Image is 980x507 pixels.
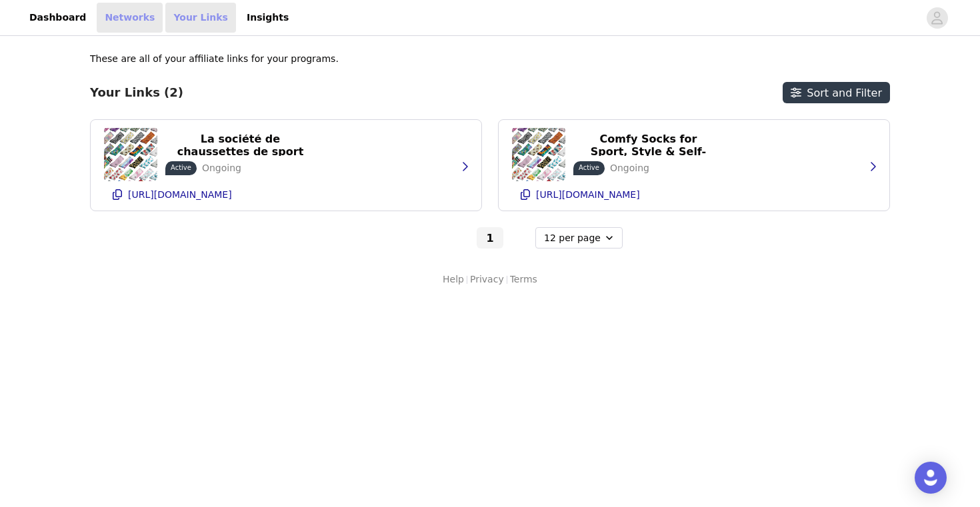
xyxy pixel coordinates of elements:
[90,52,339,66] p: These are all of your affiliate links for your programs.
[579,163,599,173] p: Active
[165,3,236,33] a: Your Links
[104,184,468,205] button: [URL][DOMAIN_NAME]
[512,128,565,181] img: HEXXEE® | Bold, Comfy Socks for Sport, Style & Self-Expression
[915,462,947,494] div: Open Intercom Messenger
[202,161,241,175] p: Ongoing
[581,120,715,171] p: HEXXEE® | Bold, Comfy Socks for Sport, Style & Self-Expression
[783,82,890,103] button: Sort and Filter
[104,128,157,181] img: Chaussettes HEXXEE - La société de chaussettes de sport la plus funky
[512,184,876,205] button: [URL][DOMAIN_NAME]
[165,135,315,156] button: Chaussettes HEXXEE - La société de chaussettes de sport la plus funky
[239,3,297,33] a: Insights
[171,163,191,173] p: Active
[477,227,503,249] button: Go To Page 1
[506,227,533,249] button: Go to next page
[97,3,163,33] a: Networks
[510,272,537,286] a: Terms
[443,272,464,286] a: Help
[573,135,723,156] button: HEXXEE® | Bold, Comfy Socks for Sport, Style & Self-Expression
[610,161,649,175] p: Ongoing
[90,85,183,100] h3: Your Links (2)
[173,120,307,171] p: Chaussettes HEXXEE - La société de chaussettes de sport la plus funky
[447,227,474,249] button: Go to previous page
[536,189,640,200] p: [URL][DOMAIN_NAME]
[128,189,232,200] p: [URL][DOMAIN_NAME]
[931,7,943,29] div: avatar
[470,272,504,286] a: Privacy
[21,3,94,33] a: Dashboard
